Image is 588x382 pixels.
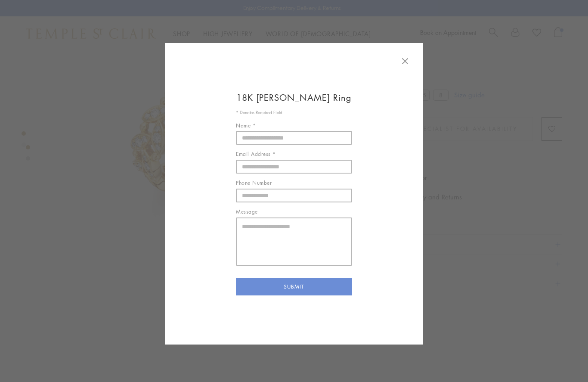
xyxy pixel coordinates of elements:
h1: 18K [PERSON_NAME] Ring [178,92,410,102]
p: * Denotes Required Field [236,109,352,116]
label: Email Address * [236,150,352,158]
label: Phone Number [236,179,352,187]
button: SUBMIT [236,278,352,295]
iframe: Gorgias live chat messenger [545,342,579,373]
label: Message [236,208,352,216]
label: Name * [236,121,352,130]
